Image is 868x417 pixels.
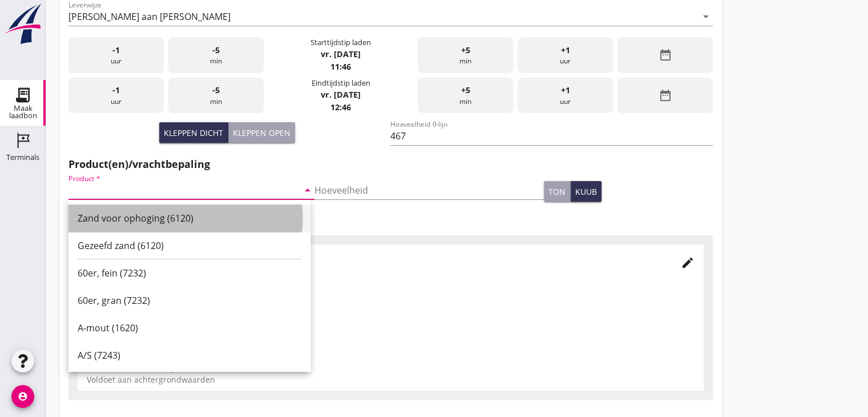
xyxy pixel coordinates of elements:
[658,48,672,62] i: date_range
[314,181,544,199] input: Hoeveelheid
[461,84,470,97] span: +5
[159,122,228,143] button: Kleppen dicht
[418,78,513,114] div: min
[548,186,566,198] div: ton
[87,332,695,346] div: Certificaatnummer - Certificaathouder
[321,89,361,100] strong: vr. [DATE]
[310,37,371,48] div: Starttijdstip laden
[212,84,220,97] span: -5
[518,37,613,73] div: uur
[68,215,713,231] h2: Certificaten/regelgeving
[78,211,301,225] div: Zand voor ophoging (6120)
[228,122,295,143] button: Kleppen open
[544,181,571,202] button: ton
[11,385,34,408] i: account_circle
[330,61,351,72] strong: 11:46
[561,84,570,97] span: +1
[87,374,695,386] div: Voldoet aan achtergrondwaarden
[78,266,301,280] div: 60er, fein (7232)
[87,360,695,374] div: Milieukwaliteit - Toepasbaarheid
[2,3,43,45] img: logo-small.a267ee39.svg
[68,181,298,199] input: Product *
[681,256,695,270] i: edit
[68,37,164,73] div: uur
[311,78,370,89] div: Eindtijdstip laden
[78,348,301,362] div: A/S (7243)
[68,157,713,172] h2: Product(en)/vrachtbepaling
[164,127,223,139] div: Kleppen dicht
[212,44,220,57] span: -5
[168,78,264,114] div: min
[87,264,663,276] div: BSB
[658,89,672,102] i: date_range
[233,127,290,139] div: Kleppen open
[330,102,351,113] strong: 12:46
[68,78,164,114] div: uur
[575,186,597,198] div: kuub
[87,319,695,331] div: 4600000838
[301,183,314,197] i: arrow_drop_down
[571,181,601,202] button: kuub
[321,49,361,59] strong: vr. [DATE]
[78,294,301,307] div: 60er, gran (7232)
[78,238,301,252] div: Gezeefd zand (6120)
[168,37,264,73] div: min
[6,154,39,161] div: Terminals
[112,84,120,97] span: -1
[87,305,695,319] div: Aktenummer
[518,78,613,114] div: uur
[87,346,695,358] div: ZW-015 - DEME Environmental Beheer B.V.
[87,291,695,303] div: DEME Environmental Beheer B.V.
[461,44,470,57] span: +5
[87,278,695,291] div: Vergunninghouder
[418,37,513,73] div: min
[699,10,713,23] i: arrow_drop_down
[112,44,120,57] span: -1
[390,127,712,145] input: Hoeveelheid 0-lijn
[561,44,570,57] span: +1
[68,11,231,22] div: [PERSON_NAME] aan [PERSON_NAME]
[78,321,301,335] div: A-mout (1620)
[87,250,663,264] div: Certificaat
